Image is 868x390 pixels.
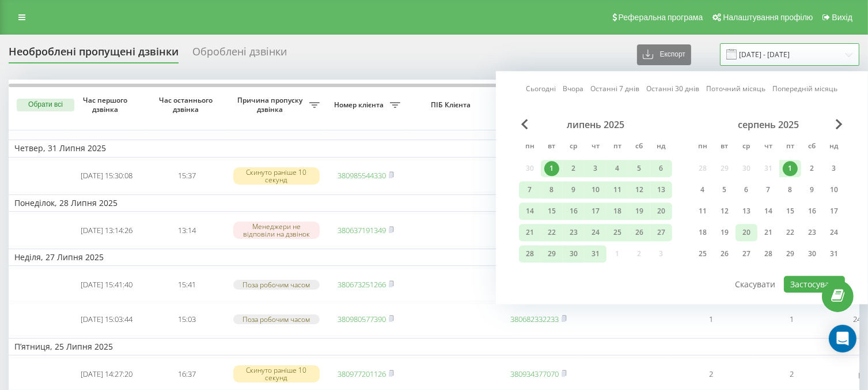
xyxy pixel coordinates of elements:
[736,202,757,220] div: ср 13 серп 2025 р.
[803,138,821,156] abbr: субота
[650,224,672,241] div: нд 27 лип 2025 р.
[156,96,218,114] span: Час останнього дзвінка
[836,119,843,129] span: Next Month
[632,225,647,240] div: 26
[541,181,563,198] div: вт 8 лип 2025 р.
[519,181,541,198] div: пн 7 лип 2025 р.
[66,268,147,301] td: [DATE] 15:41:40
[801,181,823,198] div: сб 9 серп 2025 р.
[738,138,755,156] abbr: середа
[563,160,585,177] div: ср 2 лип 2025 р.
[695,225,710,240] div: 18
[739,246,754,261] div: 27
[510,314,559,324] a: 380682332233
[563,245,585,262] div: ср 30 лип 2025 р.
[147,358,228,390] td: 16:37
[695,204,710,219] div: 11
[671,358,752,390] td: 2
[331,100,390,110] span: Номер клієнта
[565,138,582,156] abbr: середа
[66,358,147,390] td: [DATE] 14:27:20
[692,245,714,262] div: пн 25 серп 2025 р.
[801,160,823,177] div: сб 2 серп 2025 р.
[783,204,798,219] div: 15
[714,181,736,198] div: вт 5 серп 2025 р.
[827,246,842,261] div: 31
[801,245,823,262] div: сб 30 серп 2025 р.
[66,160,147,192] td: [DATE] 15:30:08
[757,245,779,262] div: чт 28 серп 2025 р.
[714,224,736,241] div: вт 19 серп 2025 р.
[610,225,625,240] div: 25
[233,314,320,324] div: Поза робочим часом
[714,202,736,220] div: вт 12 серп 2025 р.
[607,160,628,177] div: пт 4 лип 2025 р.
[585,181,607,198] div: чт 10 лип 2025 р.
[519,202,541,220] div: пн 14 лип 2025 р.
[585,160,607,177] div: чт 3 лип 2025 р.
[784,276,845,292] button: Застосувати
[761,204,776,219] div: 14
[521,138,539,156] abbr: понеділок
[632,204,647,219] div: 19
[650,160,672,177] div: нд 6 лип 2025 р.
[779,160,801,177] div: пт 1 серп 2025 р.
[757,202,779,220] div: чт 14 серп 2025 р.
[805,246,820,261] div: 30
[779,224,801,241] div: пт 22 серп 2025 р.
[671,303,752,336] td: 1
[588,204,603,219] div: 17
[610,161,625,176] div: 4
[782,138,799,156] abbr: п’ятниця
[692,202,714,220] div: пн 11 серп 2025 р.
[823,181,845,198] div: нд 10 серп 2025 р.
[736,224,757,241] div: ср 20 серп 2025 р.
[544,161,559,176] div: 1
[823,160,845,177] div: нд 3 серп 2025 р.
[783,225,798,240] div: 22
[541,245,563,262] div: вт 29 лип 2025 р.
[783,246,798,261] div: 29
[832,13,852,22] span: Вихід
[654,182,669,197] div: 13
[585,245,607,262] div: чт 31 лип 2025 р.
[805,182,820,197] div: 9
[588,225,603,240] div: 24
[653,138,670,156] abbr: неділя
[233,167,320,185] div: Скинуто раніше 10 секунд
[632,161,647,176] div: 5
[632,182,647,197] div: 12
[588,246,603,261] div: 31
[338,279,386,290] a: 380673251266
[783,161,798,176] div: 1
[192,46,287,63] div: Оброблені дзвінки
[716,138,733,156] abbr: вівторок
[544,204,559,219] div: 15
[628,160,650,177] div: сб 5 лип 2025 р.
[739,182,754,197] div: 6
[607,224,628,241] div: пт 25 лип 2025 р.
[566,204,581,219] div: 16
[805,225,820,240] div: 23
[694,138,711,156] abbr: понеділок
[761,246,776,261] div: 28
[519,119,672,130] div: липень 2025
[779,245,801,262] div: пт 29 серп 2025 р.
[66,303,147,336] td: [DATE] 15:03:44
[566,161,581,176] div: 2
[752,358,832,390] td: 2
[233,222,320,239] div: Менеджери не відповіли на дзвінок
[338,369,386,379] a: 380977201126
[717,204,732,219] div: 12
[739,225,754,240] div: 20
[566,246,581,261] div: 30
[544,182,559,197] div: 8
[736,181,757,198] div: ср 6 серп 2025 р.
[563,181,585,198] div: ср 9 лип 2025 р.
[801,202,823,220] div: сб 16 серп 2025 р.
[541,202,563,220] div: вт 15 лип 2025 р.
[526,84,556,95] a: Сьогодні
[628,202,650,220] div: сб 19 лип 2025 р.
[757,224,779,241] div: чт 21 серп 2025 р.
[801,224,823,241] div: сб 23 серп 2025 р.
